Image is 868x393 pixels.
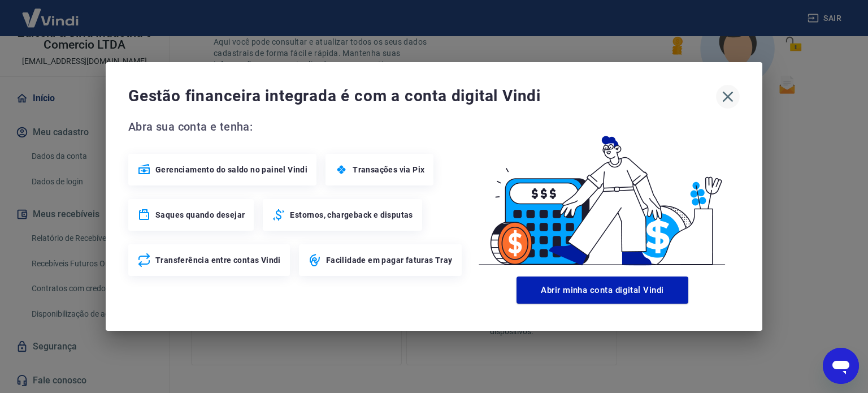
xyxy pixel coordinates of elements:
iframe: Botão para abrir a janela de mensagens [823,348,859,384]
span: Gestão financeira integrada é com a conta digital Vindi [128,85,716,107]
img: Good Billing [465,118,740,272]
span: Gerenciamento do saldo no painel Vindi [155,164,307,175]
button: Abrir minha conta digital Vindi [517,277,688,304]
span: Transações via Pix [353,164,424,175]
span: Abra sua conta e tenha: [128,118,465,136]
span: Transferência entre contas Vindi [155,254,281,266]
span: Facilidade em pagar faturas Tray [326,254,453,266]
span: Estornos, chargeback e disputas [290,209,413,221]
span: Saques quando desejar [155,209,245,221]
